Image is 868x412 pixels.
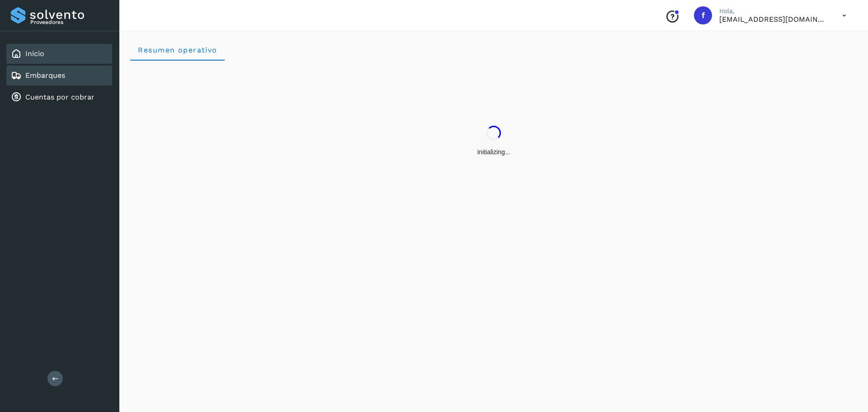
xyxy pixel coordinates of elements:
[25,93,94,101] a: Cuentas por cobrar
[25,71,65,80] a: Embarques
[25,49,44,58] a: Inicio
[6,87,112,107] div: Cuentas por cobrar
[719,7,828,15] p: Hola,
[719,15,828,24] p: facturacion@salgofreight.com
[6,66,112,85] div: Embarques
[137,46,217,54] span: Resumen operativo
[6,44,112,64] div: Inicio
[30,19,108,25] p: Proveedores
